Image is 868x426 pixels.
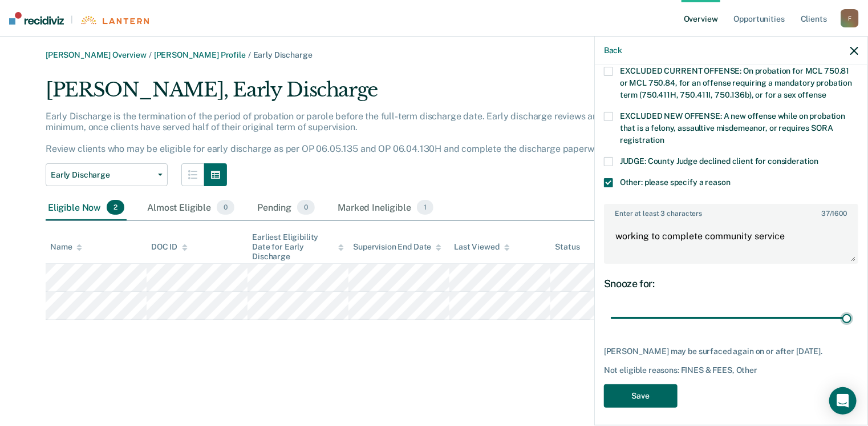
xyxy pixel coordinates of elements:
[107,200,124,215] span: 2
[454,242,509,252] div: Last Viewed
[620,178,731,187] span: Other: please specify a reason
[353,242,441,252] div: Supervision End Date
[252,232,344,261] div: Earliest Eligibility Date for Early Discharge
[335,195,436,220] div: Marked Ineligible
[255,195,317,220] div: Pending
[604,365,858,375] div: Not eligible reasons: FINES & FEES, Other
[46,111,659,155] p: Early Discharge is the termination of the period of probation or parole before the full-term disc...
[145,195,237,220] div: Almost Eligible
[297,200,315,215] span: 0
[829,387,857,415] div: Open Intercom Messenger
[555,242,579,252] div: Status
[821,210,830,218] span: 37
[9,12,64,25] img: Recidiviz
[620,111,845,144] span: EXCLUDED NEW OFFENSE: A new offense while on probation that is a felony, assaultive misdemeanor, ...
[246,50,253,59] span: /
[841,9,859,27] div: F
[46,195,127,220] div: Eligible Now
[604,278,858,290] div: Snooze for:
[46,50,147,59] a: [PERSON_NAME] Overview
[604,384,678,408] button: Save
[151,242,188,252] div: DOC ID
[620,66,852,99] span: EXCLUDED CURRENT OFFENSE: On probation for MCL 750.81 or MCL 750.84, for an offense requiring a m...
[417,200,433,215] span: 1
[605,220,857,263] textarea: working to complete community service
[154,50,246,59] a: [PERSON_NAME] Profile
[605,205,857,218] label: Enter at least 3 characters
[604,347,858,356] div: [PERSON_NAME] may be surfaced again on or after [DATE].
[50,242,82,252] div: Name
[147,50,154,59] span: /
[64,15,80,25] span: |
[604,46,622,55] button: Back
[825,292,867,307] div: 90 days
[620,156,819,166] span: JUDGE: County Judge declined client for consideration
[51,170,153,180] span: Early Discharge
[253,50,313,59] span: Early Discharge
[46,78,697,111] div: [PERSON_NAME], Early Discharge
[80,16,149,25] img: Lantern
[217,200,234,215] span: 0
[821,210,847,218] span: / 1600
